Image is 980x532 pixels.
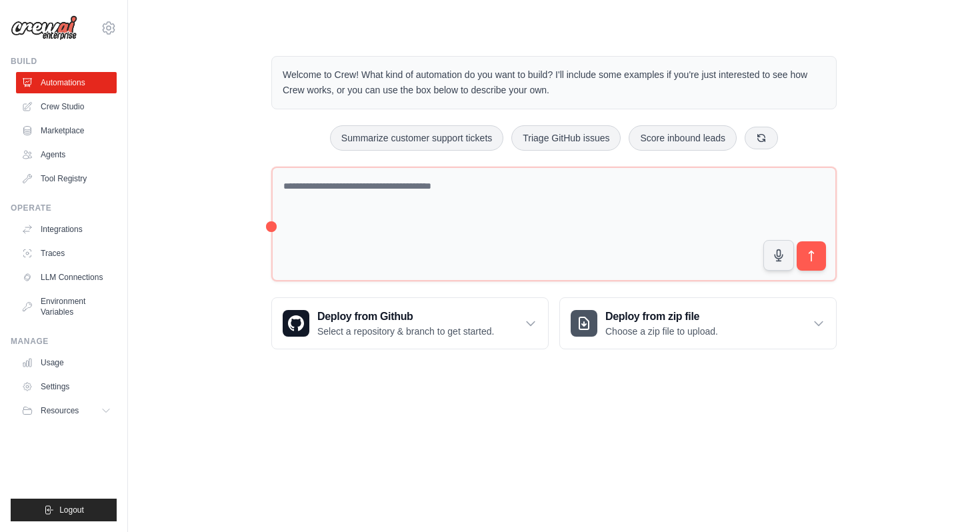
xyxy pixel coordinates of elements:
[317,325,494,338] p: Select a repository & branch to get started.
[16,243,117,264] a: Traces
[16,219,117,240] a: Integrations
[16,352,117,373] a: Usage
[16,144,117,165] a: Agents
[605,309,718,325] h3: Deploy from zip file
[16,376,117,397] a: Settings
[16,120,117,141] a: Marketplace
[16,267,117,288] a: LLM Connections
[16,72,117,93] a: Automations
[11,15,77,41] img: Logo
[16,96,117,117] a: Crew Studio
[11,336,117,347] div: Manage
[59,505,84,515] span: Logout
[41,405,79,416] span: Resources
[629,125,737,151] button: Score inbound leads
[16,400,117,421] button: Resources
[16,168,117,189] a: Tool Registry
[11,499,117,521] button: Logout
[317,309,494,325] h3: Deploy from Github
[511,125,621,151] button: Triage GitHub issues
[605,325,718,338] p: Choose a zip file to upload.
[11,56,117,67] div: Build
[16,291,117,323] a: Environment Variables
[283,67,825,98] p: Welcome to Crew! What kind of automation do you want to build? I'll include some examples if you'...
[330,125,503,151] button: Summarize customer support tickets
[11,203,117,213] div: Operate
